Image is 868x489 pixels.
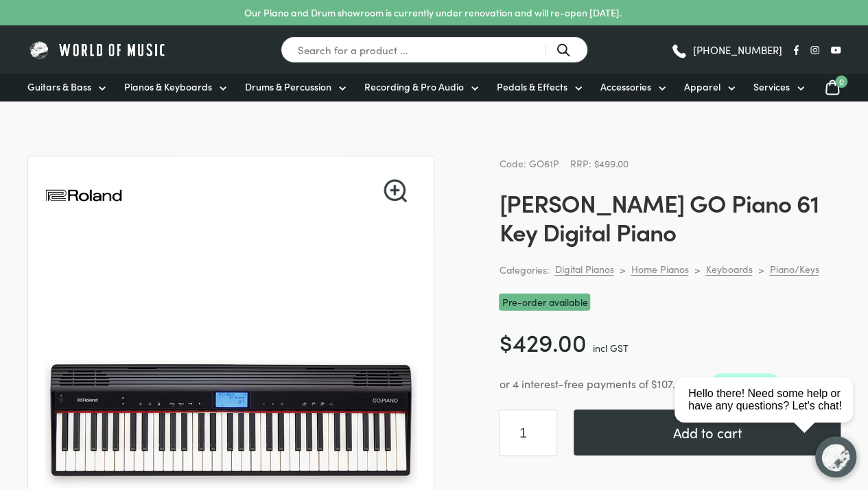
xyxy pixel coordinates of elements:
[244,5,622,20] p: Our Piano and Drum showroom is currently under renovation and will re-open [DATE].
[364,80,464,94] span: Recording & Pro Audio
[124,80,212,94] span: Pianos & Keyboards
[499,294,590,311] span: Pre-order available
[497,80,567,94] span: Pedals & Effects
[499,324,586,358] bdi: 429.00
[384,179,407,202] a: View full-screen image gallery
[600,80,651,94] span: Accessories
[669,338,868,489] iframe: Chat with our support team
[694,263,700,276] div: >
[592,341,628,355] span: incl GST
[499,324,512,358] span: $
[670,40,782,60] a: [PHONE_NUMBER]
[619,263,625,276] div: >
[769,263,819,276] a: Piano/Keys
[499,409,557,456] input: Product quantity
[245,80,331,94] span: Drums & Percussion
[753,80,790,94] span: Services
[27,39,168,60] img: World of Music
[684,80,720,94] span: Apparel
[45,156,123,235] img: Roland
[554,263,613,276] a: Digital Pianos
[758,263,764,276] div: >
[705,263,752,276] a: Keyboards
[27,80,91,94] span: Guitars & Bass
[281,36,588,63] input: Search for a product ...
[499,156,559,170] span: Code: GO61P
[631,263,688,276] a: Home Pianos
[499,262,549,278] span: Categories:
[499,188,841,246] h1: [PERSON_NAME] GO Piano 61 Key Digital Piano
[570,156,628,170] span: RRP: $499.00
[693,45,782,55] span: [PHONE_NUMBER]
[574,409,841,455] button: Add to cart
[835,75,847,88] span: 0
